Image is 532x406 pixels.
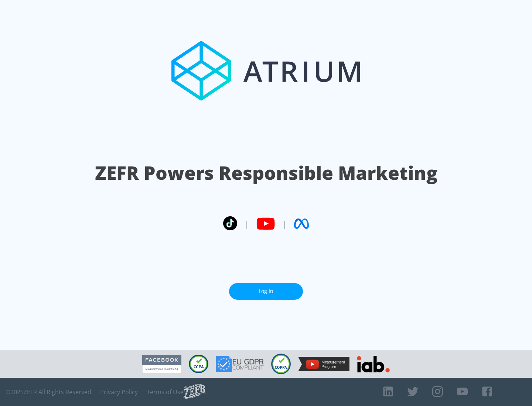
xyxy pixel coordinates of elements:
a: Log In [229,283,303,300]
img: IAB [357,356,390,372]
img: CCPA Compliant [189,355,208,373]
img: COPPA Compliant [271,354,291,374]
h1: ZEFR Powers Responsible Marketing [95,160,437,186]
a: Privacy Policy [100,388,138,396]
span: | [282,218,287,229]
span: © 2025 ZEFR All Rights Reserved [6,388,91,396]
a: Terms of Use [147,388,184,396]
span: | [245,218,249,229]
img: GDPR Compliant [216,356,264,372]
img: Facebook Marketing Partner [142,355,181,374]
img: YouTube Measurement Program [298,357,349,371]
